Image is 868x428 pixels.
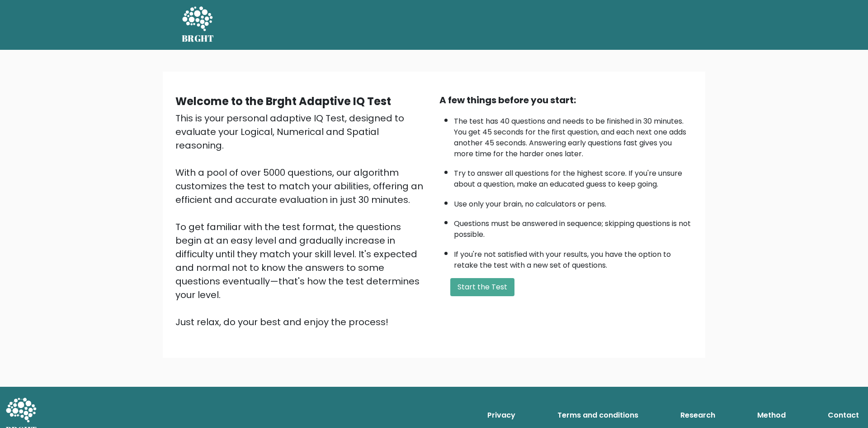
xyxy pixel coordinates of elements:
a: Contact [824,406,863,424]
a: Research [677,406,719,424]
a: Terms and conditions [554,406,642,424]
b: Welcome to the Brght Adaptive IQ Test [175,94,391,109]
li: Questions must be answered in sequence; skipping questions is not possible. [454,214,693,240]
a: BRGHT [182,4,214,46]
button: Start the Test [450,278,514,296]
a: Method [754,406,789,424]
h5: BRGHT [182,33,214,44]
div: A few things before you start: [439,93,693,107]
li: If you're not satisfied with your results, you have the option to retake the test with a new set ... [454,245,693,271]
a: Privacy [484,406,519,424]
li: Use only your brain, no calculators or pens. [454,194,693,210]
li: Try to answer all questions for the highest score. If you're unsure about a question, make an edu... [454,164,693,190]
div: This is your personal adaptive IQ Test, designed to evaluate your Logical, Numerical and Spatial ... [175,111,429,329]
li: The test has 40 questions and needs to be finished in 30 minutes. You get 45 seconds for the firs... [454,111,693,159]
